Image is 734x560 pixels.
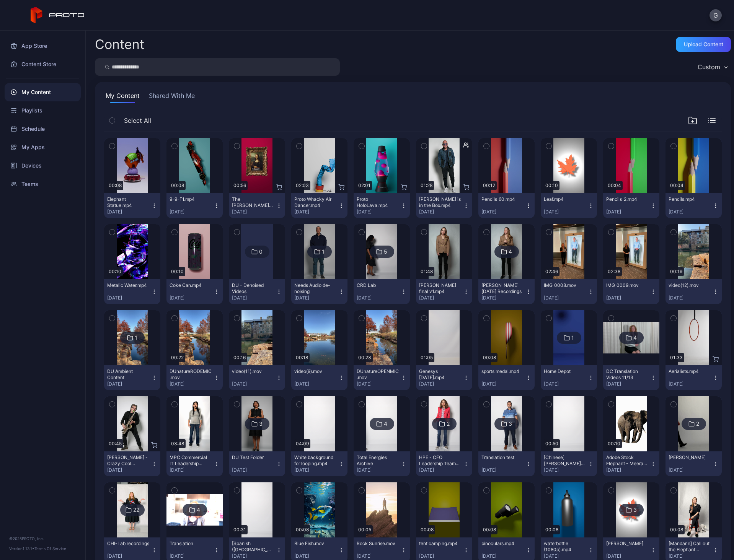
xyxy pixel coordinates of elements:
div: Rock Sunrise.mov [357,540,399,547]
div: [DATE] [669,381,713,387]
div: [DATE] [232,553,276,559]
div: Metalic Water.mp4 [107,282,149,288]
div: [DATE] [232,295,276,301]
button: [PERSON_NAME] final v1.mp4[DATE] [416,279,472,304]
div: 4 [633,334,637,341]
div: MPC Commercial IT Leadership Strategy Lab_Final.mp4 [170,454,212,467]
button: Needs Audio de-noising[DATE] [291,279,347,304]
button: Coke Can.mp4[DATE] [166,279,223,304]
button: [PERSON_NAME][DATE] [665,451,722,476]
div: Translation test [481,454,524,461]
a: My Apps [5,138,81,156]
div: Scott Page - Crazy Cool Technology.mp4 [107,454,149,467]
button: Custom [694,58,731,76]
button: Total Energies Archive[DATE] [354,451,410,476]
div: Pencils_60.mp4 [481,196,524,202]
div: [DATE] [419,209,463,215]
div: [DATE] [544,553,588,559]
div: video(9).mov [294,368,336,374]
button: sports medal.mp4[DATE] [478,365,535,390]
button: Genesys [DATE].mp4[DATE] [416,365,472,390]
div: [DATE] [357,381,401,387]
div: Leaf.mp4 [544,196,586,202]
button: DUnatureRODEMIC.mov[DATE] [166,365,223,390]
div: Genesys 12-4-24.mp4 [419,368,461,381]
a: Playlists [5,101,81,120]
div: 9-9-F1.mp4 [170,196,212,202]
button: Pencils.mp4[DATE] [665,193,722,218]
div: [DATE] [107,381,151,387]
div: [DATE] [481,553,525,559]
div: [DATE] [606,295,650,301]
div: Howie Mandel is in the Box.mp4 [419,196,461,208]
div: [DATE] [357,553,401,559]
button: video(12).mov[DATE] [665,279,722,304]
div: [DATE] [170,467,214,473]
div: 4 [384,420,387,427]
div: Blue Fish.mov [294,540,336,547]
a: My Content [5,83,81,101]
div: [DATE] [669,295,713,301]
div: Total Energies Archive [357,454,399,467]
div: [DATE] [107,553,151,559]
div: 1 [135,334,137,341]
div: [DATE] [669,553,713,559]
div: waterbottle (1080p).mp4 [544,540,586,553]
button: Metalic Water.mp4[DATE] [104,279,160,304]
div: [DATE] [544,209,588,215]
button: MPC Commercial IT Leadership Strategy Lab_Final.mp4[DATE] [166,451,223,476]
button: [Chinese] [PERSON_NAME] Intro[DATE] [541,451,597,476]
div: Eamonn Kelly [669,454,711,461]
div: [DATE] [294,209,338,215]
div: sports medal.mp4 [481,368,524,374]
button: The [PERSON_NAME] [PERSON_NAME].mp4[DATE] [229,193,285,218]
div: [DATE] [357,295,401,301]
div: 3 [633,506,637,513]
div: Proto HoloLava.mp4 [357,196,399,208]
div: Content [95,38,144,51]
div: Jane final v1.mp4 [419,282,461,295]
div: tent camping.mp4 [419,540,461,547]
div: DUnatureRODEMIC.mov [170,368,212,381]
div: Aerialists.mp4 [669,368,711,374]
div: 0 [259,248,263,255]
span: Select All [124,116,151,125]
div: [DATE] [419,381,463,387]
button: IMG_0009.mov[DATE] [603,279,659,304]
div: [DATE] [606,467,650,473]
div: [DATE] [170,209,214,215]
div: 1 [571,334,574,341]
div: Proto Whacky Air Dancer.mp4 [294,196,336,208]
div: Pencils_2.mp4 [606,196,648,202]
div: [DATE] [107,467,151,473]
div: 3 [509,420,512,427]
div: Coke Can.mp4 [170,282,212,288]
button: My Content [104,91,141,103]
div: [DATE] [107,209,151,215]
div: [DATE] [294,381,338,387]
button: DU Ambient Content[DATE] [104,365,160,390]
div: DUnatureOPENMIC.mov [357,368,399,381]
div: [DATE] [357,209,401,215]
button: 9-9-F1.mp4[DATE] [166,193,223,218]
button: CRD Lab[DATE] [354,279,410,304]
div: [DATE] [232,467,276,473]
div: [DATE] [606,553,650,559]
button: HPE - CFO Leadership Team Breakthrough Lab[DATE] [416,451,472,476]
div: [DATE] [544,381,588,387]
a: Content Store [5,55,81,73]
div: [DATE] [481,381,525,387]
a: Schedule [5,120,81,138]
div: Teams [5,175,81,193]
div: 2 [696,420,699,427]
button: Pencils_2.mp4[DATE] [603,193,659,218]
div: [DATE] [107,295,151,301]
button: [PERSON_NAME] [DATE] Recordings[DATE] [478,279,535,304]
div: [DATE] [669,209,713,215]
div: [DATE] [294,467,338,473]
div: [DATE] [544,295,588,301]
a: Devices [5,156,81,175]
div: [DATE] [294,295,338,301]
